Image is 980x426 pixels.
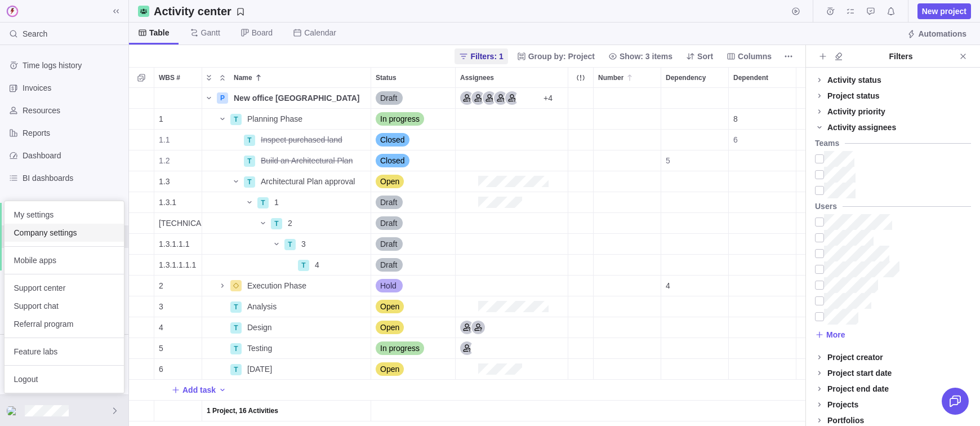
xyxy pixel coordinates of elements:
span: Support chat [14,300,115,312]
span: Feature labs [14,346,115,357]
a: Support center [5,279,124,297]
a: Support chat [5,297,124,315]
div: Helen Smith [7,404,20,418]
span: Support center [14,282,115,294]
a: Logout [5,370,124,388]
a: Mobile apps [5,251,124,269]
span: Mobile apps [14,255,115,266]
a: My settings [5,206,124,224]
img: Show [7,406,20,415]
span: Referral program [14,318,115,330]
span: My settings [14,209,115,220]
a: Referral program [5,315,124,333]
span: Logout [14,374,115,385]
a: Company settings [5,224,124,242]
span: Company settings [14,227,115,238]
a: Feature labs [5,343,124,361]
